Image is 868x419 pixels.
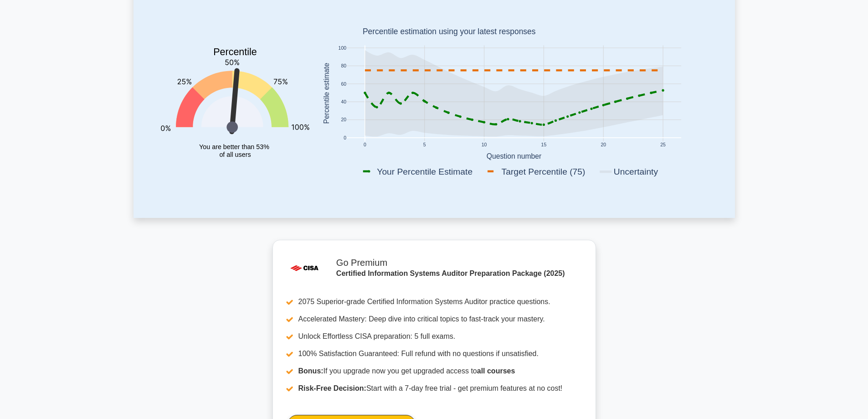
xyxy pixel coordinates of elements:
[322,63,330,124] text: Percentile estimate
[341,118,346,123] text: 20
[541,143,546,148] text: 15
[341,64,346,69] text: 80
[481,143,487,148] text: 10
[341,82,346,87] text: 60
[213,47,257,58] text: Percentile
[486,152,541,160] text: Question number
[344,135,346,140] text: 0
[362,27,535,36] text: Percentile estimation using your latest responses
[199,143,269,150] tspan: You are better than 53%
[341,99,346,104] text: 40
[363,143,366,148] text: 0
[338,46,346,51] text: 100
[219,151,251,158] tspan: of all users
[660,143,666,148] text: 25
[423,143,426,148] text: 5
[601,143,606,148] text: 20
